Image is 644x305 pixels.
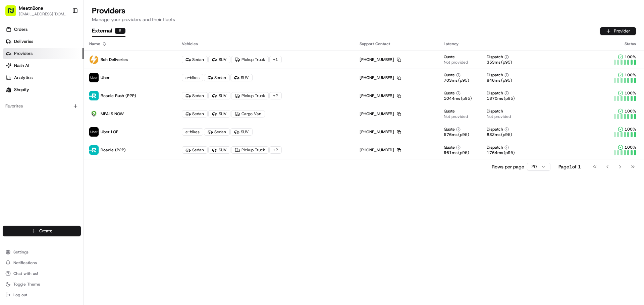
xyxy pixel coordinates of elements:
[444,54,455,60] span: Quote
[63,150,108,156] span: API Documentation
[360,57,401,62] div: [PHONE_NUMBER]
[182,146,208,154] div: Sedan
[13,249,29,255] span: Settings
[19,11,67,17] button: [EMAIL_ADDRESS][DOMAIN_NAME]
[501,60,512,65] span: (p95)
[182,128,203,136] div: e-bikes
[487,60,500,65] span: 353 ms
[231,110,265,118] div: Cargo Van
[487,145,509,150] button: Dispatch
[7,97,17,110] img: Wisdom Oko
[3,72,84,83] a: Analytics
[13,271,38,276] span: Chat with us!
[7,7,20,20] img: Nash
[3,226,81,236] button: Create
[204,74,230,81] div: Sedan
[444,114,468,119] span: Not provided
[13,104,19,109] img: 1736555255976-a54dd68f-1ca7-489b-9aae-adbdc363a1c4
[7,116,17,126] img: Masood Aslam
[7,87,45,92] div: Past conversations
[101,129,118,135] span: Uber LOF
[3,3,69,19] button: MeatnBone[EMAIL_ADDRESS][DOMAIN_NAME]
[101,93,136,98] span: Roadie Rush (P2P)
[487,90,509,96] button: Dispatch
[3,60,84,71] a: Nash AI
[59,122,73,127] span: [DATE]
[492,163,524,170] p: Rows per page
[3,247,81,257] button: Settings
[21,122,54,127] span: [PERSON_NAME]
[208,92,230,99] div: SUV
[590,41,639,47] div: Status
[13,122,19,128] img: 1736555255976-a54dd68f-1ca7-489b-9aae-adbdc363a1c4
[3,258,81,268] button: Notifications
[14,75,33,81] span: Analytics
[625,90,636,96] span: 100 %
[92,5,636,16] h1: Providers
[487,72,509,78] button: Dispatch
[444,72,461,78] button: Quote
[504,150,515,155] span: (p95)
[89,55,99,64] img: bolt_logo.png
[76,104,90,109] span: [DATE]
[104,86,122,94] button: See all
[39,228,52,234] span: Create
[504,96,515,101] span: (p95)
[182,41,349,47] div: Vehicles
[487,127,509,132] button: Dispatch
[67,166,81,171] span: Pylon
[89,109,99,119] img: melas_now_logo.png
[501,132,512,137] span: (p95)
[7,64,19,76] img: 1736555255976-a54dd68f-1ca7-489b-9aae-adbdc363a1c4
[487,78,500,83] span: 846 ms
[444,96,460,101] span: 1044 ms
[625,127,636,132] span: 100 %
[101,147,126,153] span: Roadie (P2P)
[4,147,54,159] a: 📗Knowledge Base
[487,150,503,155] span: 1764 ms
[89,145,99,155] img: roadie-logo-v2.jpg
[3,36,84,47] a: Deliveries
[73,104,75,109] span: •
[54,147,110,159] a: 💻API Documentation
[3,84,84,95] a: Shopify
[208,146,230,154] div: SUV
[6,87,11,92] img: Shopify logo
[360,41,433,47] div: Support Contact
[269,56,282,63] div: + 1
[444,60,468,65] span: Not provided
[182,74,203,81] div: e-bikes
[208,56,230,63] div: SUV
[3,24,84,35] a: Orders
[101,111,124,117] span: MEALS NOW
[444,78,458,83] span: 703 ms
[47,166,81,171] a: Powered byPylon
[14,39,33,45] span: Deliveries
[101,57,128,62] span: Bolt Deliveries
[487,132,500,137] span: 832 ms
[269,146,282,154] div: + 2
[13,260,37,265] span: Notifications
[444,41,580,47] div: Latency
[14,87,29,93] span: Shopify
[89,127,99,137] img: uber-new-logo.jpeg
[17,43,111,50] input: Clear
[89,91,99,100] img: roadie-logo-v2.jpg
[360,129,401,135] div: [PHONE_NUMBER]
[19,5,43,11] button: MeatnBone
[444,150,458,155] span: 961 ms
[458,132,469,137] span: (p95)
[360,111,401,117] div: [PHONE_NUMBER]
[7,150,12,156] div: 📗
[231,56,269,63] div: Pickup Truck
[444,145,461,150] button: Quote
[3,290,81,300] button: Log out
[600,27,636,35] button: Provider
[458,78,469,83] span: (p95)
[269,92,282,99] div: + 2
[360,93,401,98] div: [PHONE_NUMBER]
[625,72,636,78] span: 100 %
[182,56,208,63] div: Sedan
[3,280,81,289] button: Toggle Theme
